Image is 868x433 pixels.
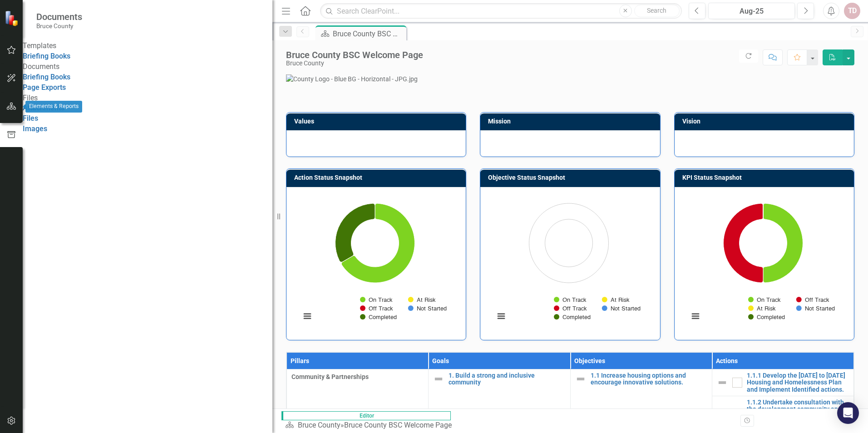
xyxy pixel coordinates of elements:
[495,310,508,323] button: View chart menu, Chart
[294,118,461,125] h3: Values
[281,411,451,420] span: Editor
[684,194,844,330] div: Chart. Highcharts interactive chart.
[712,369,853,396] td: Double-Click to Edit Right Click for Context Menu
[23,114,38,123] a: Files
[684,194,842,330] svg: Interactive chart
[360,314,397,320] button: Show Completed
[748,296,781,303] button: Show On Track
[554,305,586,312] button: Show Off Track
[25,101,82,113] div: Elements & Reports
[23,124,47,133] a: Images
[748,314,785,320] button: Show Completed
[449,372,565,386] a: 1. Build a strong and inclusive community
[591,372,707,386] a: 1.1 Increase housing options and encourage innovative solutions.
[296,194,456,330] div: Chart. Highcharts interactive chart.
[36,22,82,30] small: Bruce County
[554,314,591,320] button: Show Completed
[708,3,795,19] button: Aug-25
[291,372,424,381] span: Community & Partnerships
[408,305,446,312] button: Show Not Started
[298,421,340,429] a: Bruce County
[294,174,461,181] h3: Action Status Snapshot
[844,3,860,19] button: TD
[575,374,586,384] img: Not Defined
[408,296,435,303] button: Show At Risk
[796,305,834,312] button: Show Not Started
[796,296,829,303] button: Show Off Track
[285,420,455,431] div: »
[286,74,854,84] img: County Logo - Blue BG - Horizontal - JPG.jpg
[682,118,849,125] h3: Vision
[4,10,20,26] img: ClearPoint Strategy
[488,174,655,181] h3: Objective Status Snapshot
[647,7,666,14] span: Search
[723,203,763,283] path: Off Track, 2.
[344,421,452,429] div: Bruce County BSC Welcome Page
[488,118,655,125] h3: Mission
[286,50,423,60] div: Bruce County BSC Welcome Page
[433,374,444,384] img: Not Defined
[23,52,70,60] a: Briefing Books
[333,28,404,39] div: Bruce County BSC Welcome Page
[602,296,629,303] button: Show At Risk
[340,255,354,263] path: Not Started , 0.
[296,194,454,330] svg: Interactive chart
[360,296,393,303] button: Show On Track
[341,203,414,283] path: On Track, 4.
[360,305,392,312] button: Show Off Track
[490,194,648,330] svg: Interactive chart
[320,3,682,19] input: Search ClearPoint...
[602,305,640,312] button: Show Not Started
[286,60,423,67] div: Bruce County
[23,83,66,92] a: Page Exports
[689,310,702,323] button: View chart menu, Chart
[748,305,775,312] button: Show At Risk
[554,296,587,303] button: Show On Track
[763,203,803,283] path: On Track, 2.
[837,402,859,424] div: Open Intercom Messenger
[711,6,792,17] div: Aug-25
[634,5,680,17] button: Search
[23,73,70,81] a: Briefing Books
[490,194,650,330] div: Chart. Highcharts interactive chart.
[301,310,314,323] button: View chart menu, Chart
[717,377,728,388] img: Not Defined
[23,41,272,51] div: Templates
[747,372,849,393] a: 1.1.1 Develop the [DATE] to [DATE] Housing and Homelessness Plan and Implement Identified actions.
[36,11,82,22] span: Documents
[23,93,272,103] div: Files
[682,174,849,181] h3: KPI Status Snapshot
[23,62,272,72] div: Documents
